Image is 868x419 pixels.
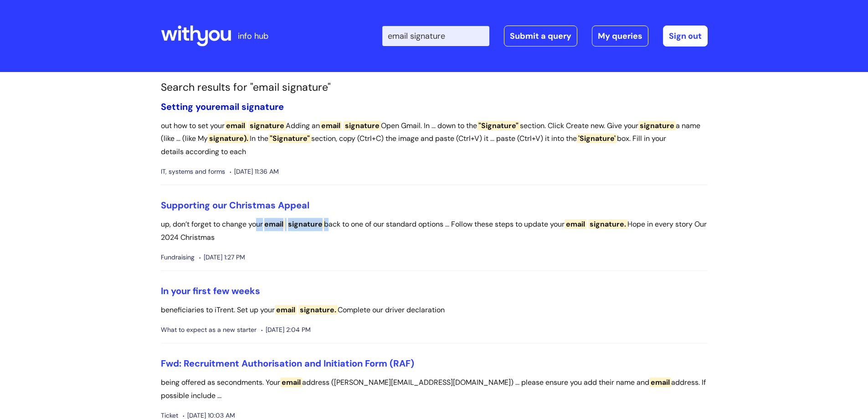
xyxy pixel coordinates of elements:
[161,304,708,317] p: beneficiaries to iTrent. Set up your Complete our driver declaration
[344,121,381,130] span: signature
[638,121,676,130] span: signature
[592,26,648,47] a: My queries
[161,81,708,94] h1: Search results for "email signature"
[215,101,239,113] span: email
[298,305,338,315] span: signature.
[161,376,708,403] p: being offered as secondments. Your address ([PERSON_NAME][EMAIL_ADDRESS][DOMAIN_NAME]) ... please...
[280,378,302,387] span: email
[225,121,247,130] span: email
[161,166,225,177] span: IT, systems and forms
[268,134,311,143] span: "Signature"
[577,134,617,143] span: 'Signature'
[565,219,586,229] span: email
[161,218,708,244] p: up, don’t forget to change your back to one of our standard options ... Follow these steps to upd...
[263,219,285,229] span: email
[161,101,284,113] a: Setting youremail signature
[161,285,260,297] a: In your first few weeks
[261,324,311,336] span: [DATE] 2:04 PM
[230,166,279,177] span: [DATE] 11:36 AM
[320,121,342,130] span: email
[161,252,195,263] span: Fundraising
[161,324,257,336] span: What to expect as a new starter
[287,219,324,229] span: signature
[588,219,627,229] span: signature.
[161,199,309,211] a: Supporting our Christmas Appeal
[275,305,297,315] span: email
[238,29,268,43] p: info hub
[208,134,250,143] span: signature).
[241,101,284,113] span: signature
[161,119,708,159] p: out how to set your Adding an Open Gmail. In ... down to the section. Click Create new. Give your...
[477,121,520,130] span: "Signature"
[382,26,708,47] div: | -
[649,378,671,387] span: email
[199,252,245,263] span: [DATE] 1:27 PM
[663,26,708,47] a: Sign out
[161,357,414,369] a: Fwd: Recruitment Authorisation and Initiation Form (RAF)
[382,26,489,46] input: Search
[504,26,577,47] a: Submit a query
[248,121,286,130] span: signature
